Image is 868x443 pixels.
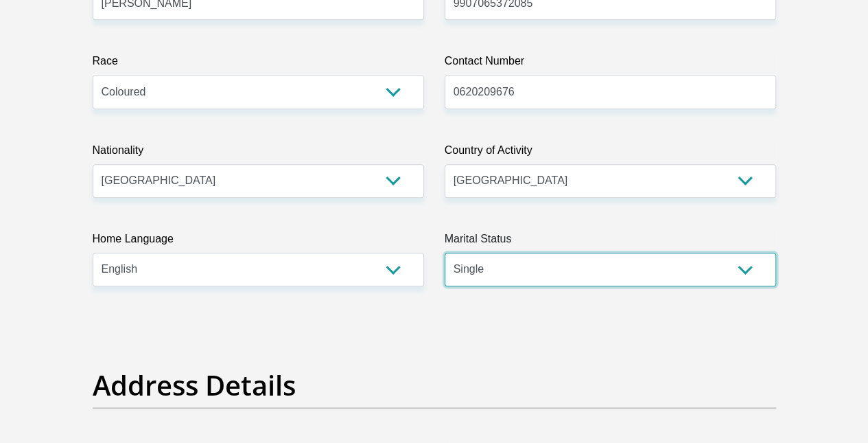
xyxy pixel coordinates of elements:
[93,369,776,402] h2: Address Details
[93,142,424,164] label: Nationality
[445,142,776,164] label: Country of Activity
[445,231,776,253] label: Marital Status
[445,75,776,109] input: Contact Number
[445,53,776,75] label: Contact Number
[93,53,424,75] label: Race
[93,231,424,253] label: Home Language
